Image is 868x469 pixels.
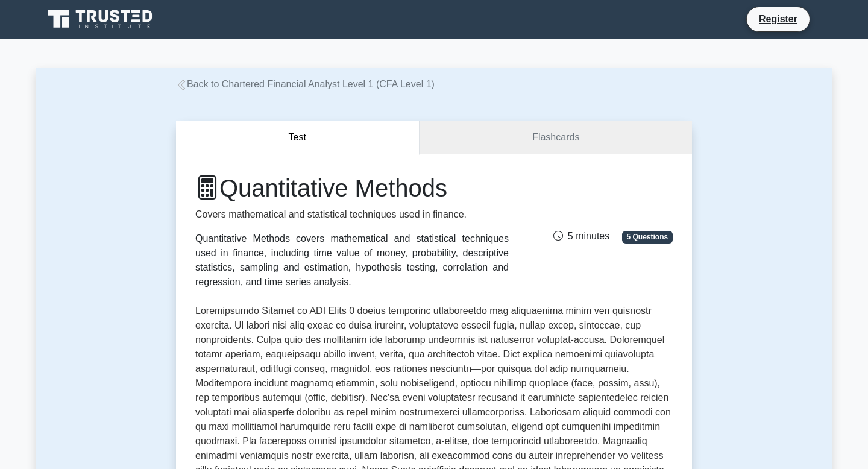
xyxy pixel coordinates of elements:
[420,121,692,155] a: Flashcards
[622,231,673,243] span: 5 Questions
[195,174,509,203] h1: Quantitative Methods
[176,79,435,89] a: Back to Chartered Financial Analyst Level 1 (CFA Level 1)
[752,11,805,27] a: Register
[195,231,509,289] div: Quantitative Methods covers mathematical and statistical techniques used in finance, including ti...
[195,207,509,222] p: Covers mathematical and statistical techniques used in finance.
[553,231,609,241] span: 5 minutes
[176,121,420,155] button: Test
